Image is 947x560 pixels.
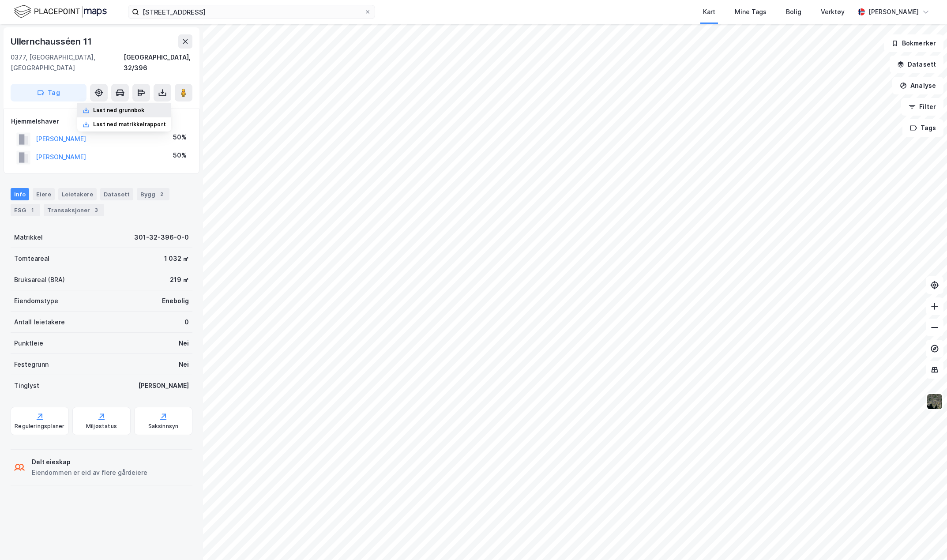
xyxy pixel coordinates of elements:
img: logo.f888ab2527a4732fd821a326f86c7f29.svg [14,4,107,19]
div: Antall leietakere [14,317,65,327]
div: 301-32-396-0-0 [134,232,189,243]
button: Filter [901,98,943,116]
div: Punktleie [14,338,43,349]
div: Ullernchausséen 11 [11,34,93,49]
div: [PERSON_NAME] [868,7,919,17]
div: 50% [173,132,187,143]
div: [GEOGRAPHIC_DATA], 32/396 [124,52,192,73]
div: Last ned grunnbok [93,107,144,114]
div: Eiere [33,188,55,200]
input: Søk på adresse, matrikkel, gårdeiere, leietakere eller personer [139,5,364,19]
div: 50% [173,150,187,161]
img: 9k= [926,393,943,410]
div: Reguleringsplaner [15,423,64,430]
div: 0377, [GEOGRAPHIC_DATA], [GEOGRAPHIC_DATA] [11,52,124,73]
button: Tag [11,84,86,101]
div: Info [11,188,29,200]
div: Eiendommen er eid av flere gårdeiere [32,467,147,478]
button: Datasett [890,56,943,73]
div: Tinglyst [14,380,39,391]
div: 1 032 ㎡ [164,253,189,264]
button: Analyse [892,77,943,94]
div: ESG [11,204,40,216]
div: Tomteareal [14,253,49,264]
div: Nei [179,338,189,349]
div: Kontrollprogram for chat [903,518,947,560]
div: Hjemmelshaver [11,116,192,127]
iframe: Chat Widget [903,518,947,560]
div: Mine Tags [735,7,767,17]
div: Matrikkel [14,232,43,243]
div: Bruksareal (BRA) [14,274,65,285]
div: 3 [92,206,101,214]
button: Bokmerker [884,34,943,52]
div: Festegrunn [14,359,49,370]
div: Miljøstatus [86,423,117,430]
div: [PERSON_NAME] [138,380,189,391]
div: 0 [184,317,189,327]
div: Datasett [100,188,133,200]
div: 219 ㎡ [170,274,189,285]
div: Saksinnsyn [148,423,179,430]
div: Bygg [137,188,169,200]
div: Verktøy [821,7,845,17]
div: 2 [157,190,166,199]
div: Kart [703,7,715,17]
button: Tags [902,119,943,137]
div: Last ned matrikkelrapport [93,121,166,128]
div: Leietakere [58,188,97,200]
div: Transaksjoner [44,204,104,216]
div: Nei [179,359,189,370]
div: Delt eieskap [32,457,147,467]
div: Bolig [786,7,801,17]
div: 1 [28,206,37,214]
div: Enebolig [162,296,189,306]
div: Eiendomstype [14,296,58,306]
